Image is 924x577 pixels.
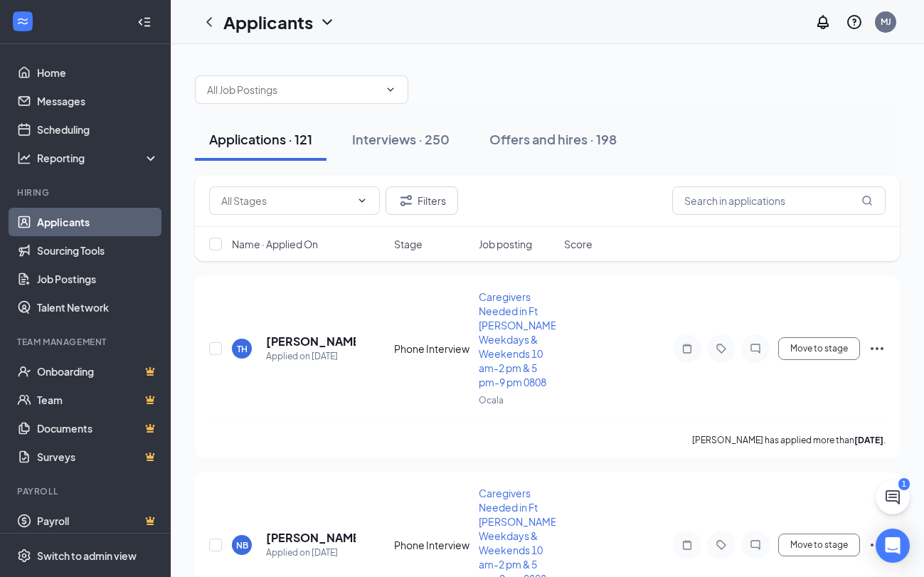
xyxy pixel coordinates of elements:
span: Ocala [479,395,504,406]
a: Sourcing Tools [37,236,159,265]
h5: [PERSON_NAME] [266,334,356,349]
a: Scheduling [37,115,159,144]
a: Home [37,58,159,87]
svg: ChevronDown [319,14,336,31]
svg: Settings [17,549,31,563]
div: Offers and hires · 198 [489,130,617,148]
a: Applicants [37,208,159,236]
svg: Ellipses [869,340,886,357]
div: Hiring [17,186,156,198]
h1: Applicants [223,10,313,34]
svg: ChevronLeft [201,14,218,31]
div: Payroll [17,485,156,497]
input: Search in applications [672,186,886,215]
div: Team Management [17,336,156,348]
a: DocumentsCrown [37,414,159,443]
svg: Notifications [814,14,832,31]
svg: Filter [398,192,415,209]
span: Job posting [479,237,532,251]
svg: WorkstreamLogo [16,14,30,28]
p: [PERSON_NAME] has applied more than . [692,434,886,446]
svg: Ellipses [869,536,886,554]
svg: Tag [713,539,730,551]
span: Stage [394,237,423,251]
svg: MagnifyingGlass [861,195,873,206]
svg: Collapse [137,15,152,29]
button: Move to stage [778,534,860,556]
svg: QuestionInfo [846,14,863,31]
div: 1 [898,478,910,490]
b: [DATE] [854,435,883,445]
svg: ChatActive [884,489,901,506]
svg: Note [679,539,696,551]
div: TH [237,343,248,355]
svg: ChevronDown [356,195,368,206]
div: Phone Interview [394,538,471,552]
a: PayrollCrown [37,507,159,535]
a: TeamCrown [37,386,159,414]
input: All Stages [221,193,351,208]
div: Switch to admin view [37,549,137,563]
a: OnboardingCrown [37,357,159,386]
svg: Tag [713,343,730,354]
div: Applied on [DATE] [266,349,356,364]
input: All Job Postings [207,82,379,97]
div: Reporting [37,151,159,165]
div: Interviews · 250 [352,130,450,148]
button: Filter Filters [386,186,458,215]
a: Messages [37,87,159,115]
button: ChatActive [876,480,910,514]
div: Applied on [DATE] [266,546,356,560]
svg: ChatInactive [747,343,764,354]
a: SurveysCrown [37,443,159,471]
button: Move to stage [778,337,860,360]
svg: ChatInactive [747,539,764,551]
span: Name · Applied On [232,237,318,251]
svg: Note [679,343,696,354]
h5: [PERSON_NAME] [266,530,356,546]
span: Score [564,237,593,251]
div: Open Intercom Messenger [876,529,910,563]
a: Talent Network [37,293,159,322]
span: Caregivers Needed in Ft [PERSON_NAME]-Weekdays & Weekends 10 am-2 pm & 5 pm-9 pm 0808 [479,290,565,388]
div: NB [236,539,248,551]
a: Job Postings [37,265,159,293]
svg: ChevronDown [385,84,396,95]
svg: Analysis [17,151,31,165]
div: MJ [881,16,891,28]
div: Applications · 121 [209,130,312,148]
div: Phone Interview [394,342,471,356]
